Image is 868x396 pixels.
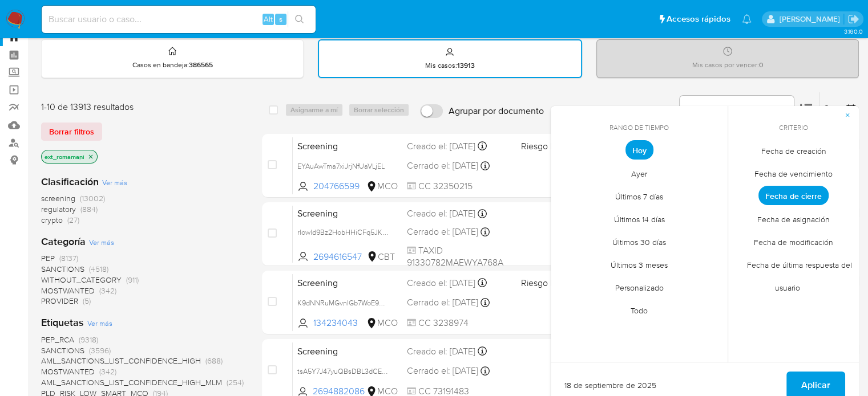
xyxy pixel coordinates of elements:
[667,13,730,25] span: Accesos rápidos
[742,14,752,24] a: Notificaciones
[279,14,282,25] span: s
[847,13,859,25] a: Salir
[42,12,316,27] input: Buscar usuario o caso...
[843,27,862,36] span: 3.160.0
[264,14,273,25] span: Alt
[288,11,311,27] button: search-icon
[779,14,843,25] p: ext_romamani@mercadolibre.com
